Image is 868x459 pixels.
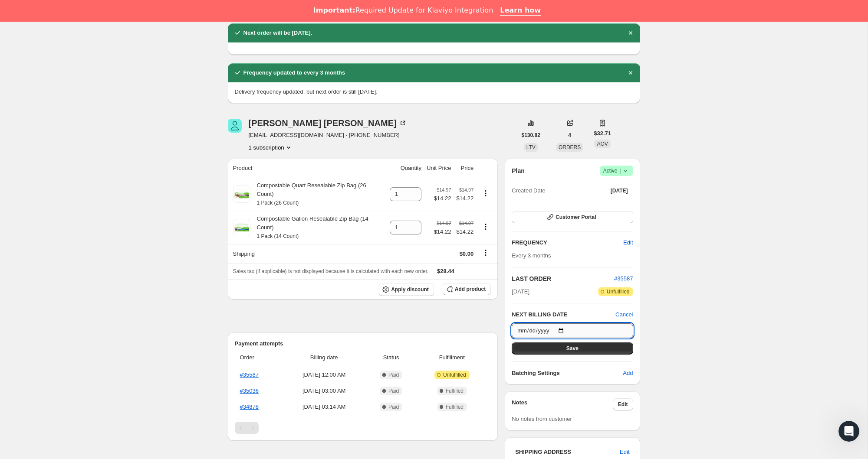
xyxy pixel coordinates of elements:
[454,159,476,178] th: Price
[284,403,364,411] span: [DATE] · 03:14 AM
[625,67,637,79] button: Dismiss notification
[515,448,620,456] h3: SHIPPING ADDRESS
[603,166,630,175] span: Active
[235,348,282,367] th: Order
[618,366,638,380] button: Add
[243,29,312,37] h2: Next order will be [DATE].
[249,143,293,152] button: Product actions
[512,398,613,410] h3: Notes
[243,68,345,77] h2: Frequency updated to every 3 months
[607,288,630,295] span: Unfulfilled
[594,129,611,138] span: $32.71
[619,167,621,174] span: |
[512,252,551,259] span: Every 3 months
[391,286,429,293] span: Apply discount
[284,353,364,362] span: Billing date
[838,421,859,442] iframe: Intercom live chat
[625,27,637,39] button: Dismiss notification
[228,159,388,178] th: Product
[446,404,464,410] span: Fulfilled
[233,268,429,274] span: Sales tax (if applicable) is not displayed because it is calculated with each new order.
[456,194,473,203] span: $14.22
[568,132,571,139] span: 4
[512,369,623,378] h6: Batching Settings
[313,6,355,14] b: Important:
[418,353,486,362] span: Fulfillment
[516,129,546,141] button: $130.82
[284,387,364,395] span: [DATE] · 03:00 AM
[257,200,299,206] small: 1 Pack (26 Count)
[437,187,451,192] small: $14.97
[618,401,628,408] span: Edit
[611,187,628,194] span: [DATE]
[250,215,385,241] div: Compostable Gallon Resealable Zip Bag (14 Count)
[228,244,388,263] th: Shipping
[369,353,413,362] span: Status
[240,371,259,378] a: #35587
[512,310,615,319] h2: NEXT BILLING DATE
[437,268,454,274] span: $28.44
[446,387,464,394] span: Fulfilled
[443,371,466,378] span: Unfulfilled
[455,286,486,293] span: Add product
[556,214,596,221] span: Customer Portal
[460,251,474,257] span: $0.00
[559,144,581,150] span: ORDERS
[620,448,629,456] span: Edit
[479,189,493,198] button: Product actions
[613,398,633,410] button: Edit
[512,211,633,223] button: Customer Portal
[459,221,473,226] small: $14.97
[512,238,623,247] h2: FREQUENCY
[512,186,545,195] span: Created Date
[240,387,259,394] a: #35036
[479,248,493,257] button: Shipping actions
[257,233,299,239] small: 1 Pack (14 Count)
[434,228,451,236] span: $14.22
[479,222,493,231] button: Product actions
[615,310,633,319] button: Cancel
[424,159,454,178] th: Unit Price
[388,404,399,410] span: Paid
[437,221,451,226] small: $14.97
[597,141,608,147] span: AOV
[387,159,424,178] th: Quantity
[500,6,541,16] a: Learn how
[240,404,259,410] a: #34878
[388,387,399,394] span: Paid
[434,194,451,203] span: $14.22
[522,132,540,139] span: $130.82
[388,371,399,378] span: Paid
[250,181,385,207] div: Compostable Quart Resealable Zip Bag (26 Count)
[233,219,250,236] img: product img
[618,236,638,250] button: Edit
[623,369,633,378] span: Add
[563,129,576,141] button: 4
[512,342,633,355] button: Save
[249,119,407,127] div: [PERSON_NAME] [PERSON_NAME]
[566,345,579,352] span: Save
[512,287,529,296] span: [DATE]
[512,274,614,283] h2: LAST ORDER
[605,185,633,197] button: [DATE]
[233,186,250,203] img: product img
[614,274,633,283] button: #35587
[615,445,635,459] button: Edit
[228,119,242,133] span: Charleen Steeves
[526,144,536,150] span: LTV
[512,416,572,422] span: No notes from customer
[443,283,491,295] button: Add product
[379,283,434,296] button: Apply discount
[313,6,493,15] div: Required Update for Klaviyo Integration
[249,131,407,140] span: [EMAIL_ADDRESS][DOMAIN_NAME] · [PHONE_NUMBER]
[235,422,491,434] nav: Pagination
[235,88,633,96] p: Delivery frequency updated, but next order is still [DATE].
[614,275,633,282] a: #35587
[512,166,525,175] h2: Plan
[284,371,364,379] span: [DATE] · 12:00 AM
[235,339,491,348] h2: Payment attempts
[459,187,473,192] small: $14.97
[456,228,473,236] span: $14.22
